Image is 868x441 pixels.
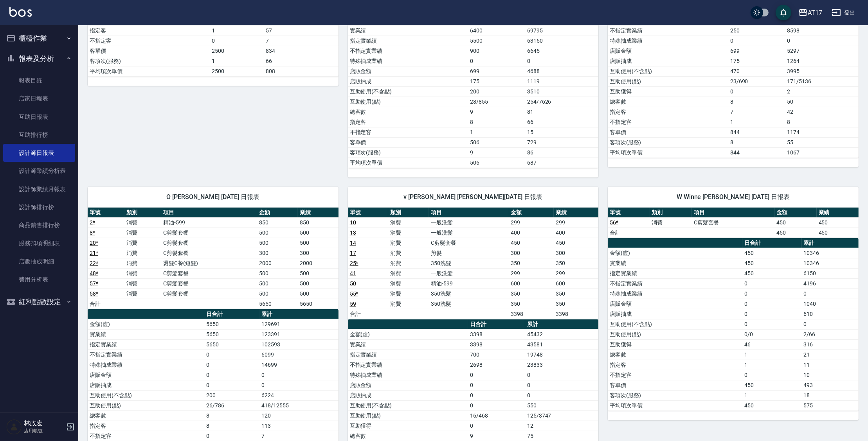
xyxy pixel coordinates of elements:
[259,350,339,360] td: 6099
[257,299,298,309] td: 5650
[3,162,75,180] a: 設計師業績分析表
[785,56,859,66] td: 1264
[525,360,598,370] td: 23833
[348,5,599,168] table: a dense table
[802,248,859,258] td: 10346
[348,46,468,56] td: 不指定實業績
[468,66,525,76] td: 699
[348,117,468,127] td: 指定客
[728,137,785,147] td: 8
[608,228,650,238] td: 合計
[785,66,859,76] td: 3995
[3,292,75,312] button: 紅利點數設定
[88,360,204,370] td: 特殊抽成業績
[204,329,259,339] td: 5650
[817,208,859,218] th: 業績
[728,107,785,117] td: 7
[742,309,802,319] td: 0
[608,147,728,158] td: 平均項次單價
[608,56,728,66] td: 店販抽成
[554,289,598,299] td: 350
[388,217,429,228] td: 消費
[509,299,554,309] td: 350
[554,248,598,258] td: 300
[257,278,298,289] td: 500
[608,117,728,127] td: 不指定客
[348,137,468,147] td: 客單價
[525,86,598,97] td: 3510
[210,66,264,76] td: 2500
[509,238,554,248] td: 450
[210,56,264,66] td: 1
[554,217,598,228] td: 299
[468,76,525,86] td: 175
[88,36,210,46] td: 不指定客
[817,228,859,238] td: 450
[429,258,509,268] td: 350洗髮
[608,248,742,258] td: 金額(虛)
[608,86,728,97] td: 互助獲得
[554,268,598,278] td: 299
[88,66,210,76] td: 平均項次單價
[348,158,468,168] td: 平均項次單價
[348,329,468,339] td: 金額(虛)
[350,229,356,236] a: 13
[608,278,742,289] td: 不指定實業績
[298,268,339,278] td: 500
[264,36,338,46] td: 7
[204,319,259,329] td: 5650
[257,228,298,238] td: 500
[785,127,859,137] td: 1174
[728,25,785,36] td: 250
[785,97,859,107] td: 50
[608,360,742,370] td: 指定客
[429,248,509,258] td: 剪髮
[608,299,742,309] td: 店販金額
[298,208,339,218] th: 業績
[429,217,509,228] td: 一般洗髮
[692,217,775,228] td: C剪髮套餐
[6,419,22,435] img: Person
[259,360,339,370] td: 14699
[388,289,429,299] td: 消費
[785,147,859,158] td: 1067
[298,258,339,268] td: 2000
[388,268,429,278] td: 消費
[298,289,339,299] td: 500
[525,56,598,66] td: 0
[742,289,802,299] td: 0
[525,76,598,86] td: 1119
[210,46,264,56] td: 2500
[650,217,692,228] td: 消費
[785,137,859,147] td: 55
[257,208,298,218] th: 金額
[742,278,802,289] td: 0
[785,117,859,127] td: 8
[509,289,554,299] td: 350
[808,8,822,18] div: AT17
[348,208,389,218] th: 單號
[468,147,525,158] td: 9
[350,250,356,256] a: 17
[608,36,728,46] td: 特殊抽成業績
[802,268,859,278] td: 6150
[468,86,525,97] td: 200
[88,319,204,329] td: 金額(虛)
[357,193,589,201] span: v [PERSON_NAME] [PERSON_NAME][DATE] 日報表
[554,208,598,218] th: 業績
[774,217,816,228] td: 450
[785,46,859,56] td: 5297
[3,28,75,48] button: 櫃檯作業
[509,217,554,228] td: 299
[298,217,339,228] td: 850
[257,217,298,228] td: 850
[468,117,525,127] td: 8
[298,299,339,309] td: 5650
[124,289,161,299] td: 消費
[525,36,598,46] td: 63150
[774,208,816,218] th: 金額
[388,238,429,248] td: 消費
[264,66,338,76] td: 808
[728,46,785,56] td: 699
[257,238,298,248] td: 500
